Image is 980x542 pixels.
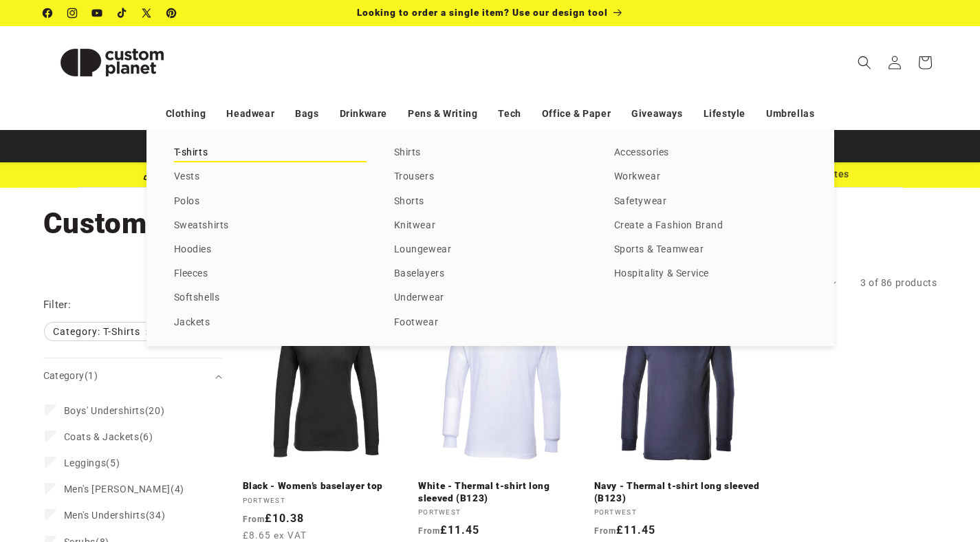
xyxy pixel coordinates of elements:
[174,241,367,259] a: Hoodies
[166,102,206,126] a: Clothing
[766,102,814,126] a: Umbrellas
[174,289,367,307] a: Softshells
[43,370,98,381] span: Category
[174,265,367,283] a: Fleeces
[174,314,367,332] a: Jackets
[64,457,120,469] span: (5)
[174,168,367,186] a: Vests
[295,102,318,126] a: Bags
[614,168,807,186] a: Workwear
[64,431,140,442] span: Coats & Jackets
[64,510,146,521] span: Men's Undershirts
[243,480,411,492] a: Black - Women’s baselayer top
[174,193,367,211] a: Polos
[614,193,807,211] a: Safetywear
[64,431,153,443] span: (6)
[418,480,586,504] a: White - Thermal t-shirt long sleeved (B123)
[614,241,807,259] a: Sports & Teamwear
[498,102,521,126] a: Tech
[64,404,165,417] span: (20)
[64,483,184,495] span: (4)
[394,144,587,162] a: Shirts
[614,144,807,162] a: Accessories
[64,509,166,521] span: (34)
[394,314,587,332] a: Footwear
[704,102,745,126] a: Lifestyle
[43,358,222,393] summary: Category (1 selected)
[64,484,171,495] span: Men's [PERSON_NAME]
[594,480,762,504] a: Navy - Thermal t-shirt long sleeved (B123)
[357,7,608,18] span: Looking to order a single item? Use our design tool
[631,102,682,126] a: Giveaways
[394,241,587,259] a: Loungewear
[38,26,186,98] a: Custom Planet
[849,47,880,78] summary: Search
[542,102,611,126] a: Office & Paper
[394,193,587,211] a: Shorts
[394,265,587,283] a: Baselayers
[226,102,274,126] a: Headwear
[64,405,145,416] span: Boys' Undershirts
[614,217,807,235] a: Create a Fashion Brand
[394,168,587,186] a: Trousers
[744,393,980,542] iframe: Chat Widget
[85,370,98,381] span: (1)
[64,457,107,468] span: Leggings
[394,217,587,235] a: Knitwear
[408,102,477,126] a: Pens & Writing
[340,102,387,126] a: Drinkware
[174,144,367,162] a: T-shirts
[174,217,367,235] a: Sweatshirts
[394,289,587,307] a: Underwear
[614,265,807,283] a: Hospitality & Service
[43,32,181,94] img: Custom Planet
